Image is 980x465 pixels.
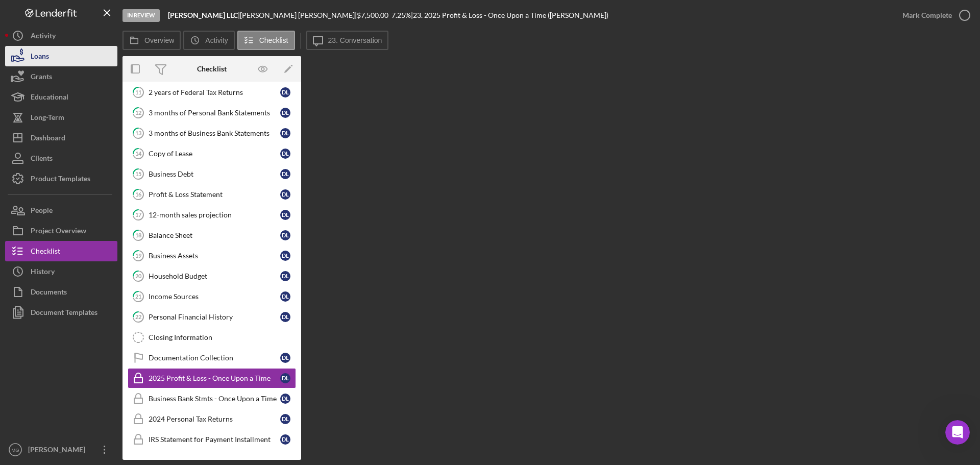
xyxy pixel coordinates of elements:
[31,148,53,171] div: Clients
[5,128,117,148] button: Dashboard
[29,6,45,22] img: Profile image for Christina
[16,334,24,342] button: Emoji picker
[128,409,296,429] a: 2024 Personal Tax ReturnsDL
[5,26,117,46] a: Activity
[128,82,296,103] a: 112 years of Federal Tax ReturnsDL
[32,334,40,342] button: Gif picker
[280,373,290,383] div: D L
[149,129,280,137] div: 3 months of Business Bank Statements
[5,107,117,128] button: Long-Term
[411,11,608,19] div: | 23. 2025 Profit & Loss - Once Upon a Time ([PERSON_NAME])
[328,36,382,44] label: 23. Conversation
[280,353,290,363] div: D L
[149,211,280,219] div: 12-month sales projection
[8,53,196,103] div: Mia says…
[135,170,141,177] tspan: 15
[32,279,195,304] a: More in the Help Center
[149,109,280,117] div: 3 months of Personal Bank Statements
[31,46,49,69] div: Loans
[149,292,280,301] div: Income Sources
[5,148,117,168] button: Clients
[37,53,196,95] div: I added these in the wrong area. Now, I need to delete those. How can I delete those?
[5,87,117,107] button: Educational
[149,374,280,382] div: 2025 Profit & Loss - Once Upon a Time
[168,11,238,19] b: [PERSON_NAME] LLC
[391,11,411,19] div: 7.25 %
[149,395,280,403] div: Business Bank Stmts - Once Upon a Time
[149,231,280,239] div: Balance Sheet
[183,31,234,50] button: Activity
[280,128,290,138] div: D L
[128,246,296,266] a: 19Business AssetsDL
[5,221,117,241] button: Project Overview
[306,31,389,50] button: 23. Conversation
[128,184,296,205] a: 16Profit & Loss StatementDL
[5,439,117,460] button: MG[PERSON_NAME]
[122,9,160,22] div: In Review
[8,186,196,316] div: Operator says…
[5,46,117,66] button: Loans
[31,282,67,305] div: Documents
[128,225,296,246] a: 18Balance SheetDL
[128,205,296,225] a: 1712-month sales projectionDL
[149,313,280,321] div: Personal Financial History
[128,429,296,450] a: IRS Statement for Payment InstallmentDL
[168,11,240,19] div: |
[280,312,290,322] div: D L
[8,283,24,299] img: Profile image for Operator
[7,4,26,23] button: go back
[135,130,141,136] tspan: 13
[31,87,68,110] div: Educational
[280,189,290,200] div: D L
[128,286,296,307] a: 21Income SourcesDL
[280,434,290,445] div: D L
[5,168,117,189] a: Product Templates
[122,31,181,50] button: Overview
[128,368,296,388] a: 2025 Profit & Loss - Once Upon a TimeDL
[280,108,290,118] div: D L
[32,252,195,279] div: Custom Fields and Forms
[135,150,142,157] tspan: 14
[259,36,288,44] label: Checklist
[31,302,97,325] div: Document Templates
[175,330,191,347] button: Send a message…
[280,414,290,424] div: D L
[5,241,117,261] button: Checklist
[135,273,142,279] tspan: 20
[149,170,280,178] div: Business Debt
[280,230,290,240] div: D L
[149,435,280,444] div: IRS Statement for Payment Installment
[892,5,975,26] button: Mark Complete
[26,439,92,462] div: [PERSON_NAME]
[280,169,290,179] div: D L
[5,261,117,282] a: History
[31,66,52,89] div: Grants
[9,313,195,330] textarea: Message…
[128,143,296,164] a: 14Copy of LeaseDL
[149,190,280,199] div: Profit & Loss Statement
[42,261,143,269] strong: Custom Fields and Forms
[32,187,195,214] div: Archive a Project
[280,149,290,159] div: D L
[42,196,111,204] strong: Archive a Project
[48,334,57,342] button: Upload attachment
[135,191,142,198] tspan: 16
[179,4,198,22] div: Close
[31,221,86,243] div: Project Overview
[128,103,296,123] a: 123 months of Personal Bank StatementsDL
[205,36,228,44] label: Activity
[5,282,117,302] a: Documents
[280,271,290,281] div: D L
[5,302,117,323] a: Document Templates
[5,200,117,221] button: People
[128,327,296,348] a: Closing Information
[8,178,196,178] div: New messages divider
[135,211,142,218] tspan: 17
[135,313,141,320] tspan: 22
[280,394,290,404] div: D L
[31,128,65,151] div: Dashboard
[280,291,290,302] div: D L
